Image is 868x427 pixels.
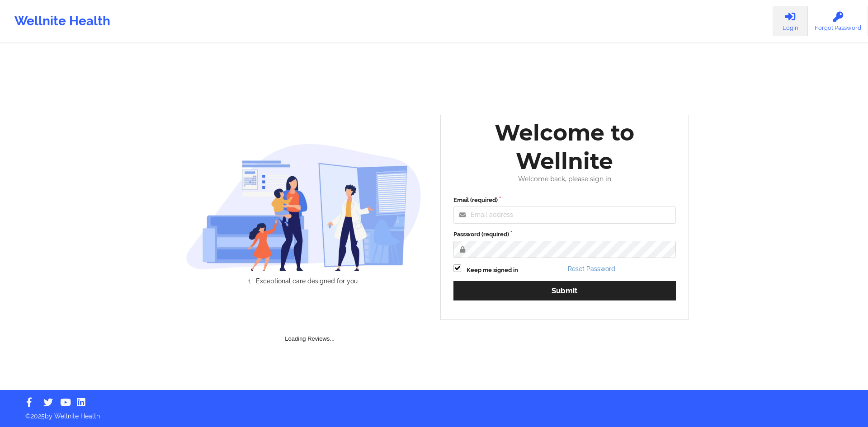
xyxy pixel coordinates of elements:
[467,266,518,275] label: Keep me signed in
[186,300,434,343] div: Loading Reviews...
[453,206,676,224] input: Email address
[808,6,868,36] a: Forgot Password
[186,143,422,271] img: wellnite-auth-hero_200.c722682e.png
[193,277,421,285] li: Exceptional care designed for you.
[568,265,615,272] a: Reset Password
[447,175,682,183] div: Welcome back, please sign in
[453,230,676,239] label: Password (required)
[447,118,682,175] div: Welcome to Wellnite
[773,6,808,36] a: Login
[453,196,676,205] label: Email (required)
[453,281,676,300] button: Submit
[19,405,849,421] p: © 2025 by Wellnite Health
